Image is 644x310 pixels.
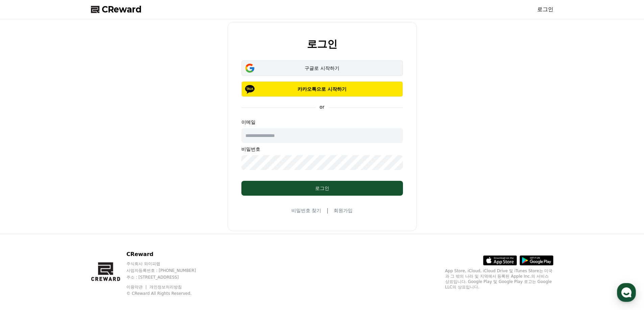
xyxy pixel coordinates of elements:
[91,4,142,15] a: CReward
[251,65,393,72] div: 구글로 시작하기
[126,275,209,280] p: 주소 : [STREET_ADDRESS]
[291,207,321,214] a: 비밀번호 찾기
[102,4,142,15] span: CReward
[251,86,393,92] p: 카카오톡으로 시작하기
[241,181,403,196] button: 로그인
[537,5,553,13] a: 로그인
[45,214,87,231] a: 대화
[334,207,353,214] a: 회원가입
[126,291,209,296] p: © CReward All Rights Reserved.
[255,185,389,192] div: 로그인
[21,224,25,229] span: 홈
[149,285,182,289] a: 개인정보처리방침
[126,261,209,266] p: 주식회사 와이피랩
[104,224,113,229] span: 설정
[327,206,328,215] span: |
[126,268,209,273] p: 사업자등록번호 : [PHONE_NUMBER]
[241,60,403,76] button: 구글로 시작하기
[315,104,328,110] p: or
[241,81,403,97] button: 카카오톡으로 시작하기
[62,224,70,230] span: 대화
[241,119,403,125] p: 이메일
[307,38,337,50] h2: 로그인
[126,250,209,258] p: CReward
[126,285,148,289] a: 이용약관
[445,268,553,290] p: App Store, iCloud, iCloud Drive 및 iTunes Store는 미국과 그 밖의 나라 및 지역에서 등록된 Apple Inc.의 서비스 상표입니다. Goo...
[241,146,403,152] p: 비밀번호
[2,214,45,231] a: 홈
[87,214,130,231] a: 설정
